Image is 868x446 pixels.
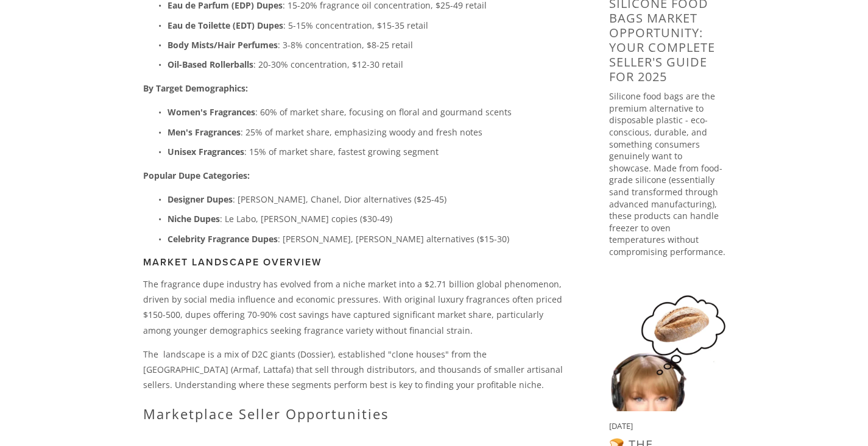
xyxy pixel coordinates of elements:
strong: By Target Demographics: [143,82,248,94]
strong: Designer Dupes [168,193,233,205]
strong: Men's Fragrances [168,126,241,138]
p: The landscape is a mix of D2C giants (Dossier), established "clone houses" from the [GEOGRAPHIC_D... [143,347,570,393]
strong: Women's Fragrances [168,106,255,118]
strong: Unisex Fragrances [168,146,244,157]
strong: Popular Dupe Categories: [143,170,250,181]
p: : [PERSON_NAME], [PERSON_NAME] alternatives ($15-30) [168,231,570,246]
p: : 3-8% concentration, $8-25 retail [168,37,570,52]
h2: Marketplace Seller Opportunities [143,406,570,422]
p: : [PERSON_NAME], Chanel, Dior alternatives ($25-45) [168,192,570,207]
p: : 20-30% concentration, $12-30 retail [168,57,570,72]
strong: Eau de Toilette (EDT) Dupes [168,20,283,31]
p: Silicone food bags are the premium alternative to disposable plastic - eco-conscious, durable, an... [609,90,725,257]
time: [DATE] [609,420,633,431]
h3: Market Landscape Overview [143,256,570,268]
p: : 15% of market share, fastest growing segment [168,144,570,159]
p: : Le Labo, [PERSON_NAME] copies ($30-49) [168,211,570,226]
p: : 60% of market share, focusing on floral and gourmand scents [168,104,570,120]
p: : 5-15% concentration, $15-35 retail [168,18,570,33]
strong: Body Mists/Hair Perfumes [168,39,278,51]
strong: Niche Dupes [168,213,220,225]
strong: Oil-Based Rollerballs [168,59,253,70]
p: : 25% of market share, emphasizing woody and fresh notes [168,124,570,140]
img: 🍞 The Sourdough Era: How Taylor Swift Powered Up The DIY Home Bread Making Category [609,295,725,411]
p: The fragrance dupe industry has evolved from a niche market into a $2.71 billion global phenomeno... [143,276,570,338]
strong: Celebrity Fragrance Dupes [168,233,278,245]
